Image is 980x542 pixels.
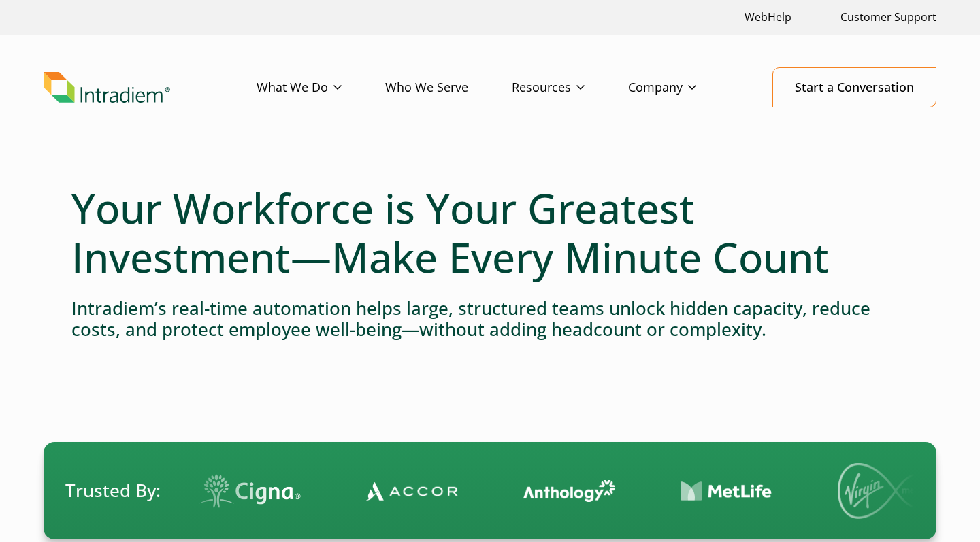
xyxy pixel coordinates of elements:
[826,463,921,519] img: Virgin Media logo.
[65,478,161,503] span: Trusted By:
[835,3,942,32] a: Customer Support
[355,481,446,501] img: Contact Center Automation Accor Logo
[739,3,797,32] a: Link opens in a new window
[512,68,628,107] a: Resources
[257,68,385,107] a: What We Do
[385,68,512,107] a: Who We Serve
[44,72,170,103] img: Intradiem
[71,184,909,282] h1: Your Workforce is Your Greatest Investment—Make Every Minute Count
[628,68,740,107] a: Company
[71,298,909,340] h4: Intradiem’s real-time automation helps large, structured teams unlock hidden capacity, reduce cos...
[44,72,257,103] a: Link to homepage of Intradiem
[669,481,761,502] img: Contact Center Automation MetLife Logo
[772,67,936,107] a: Start a Conversation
